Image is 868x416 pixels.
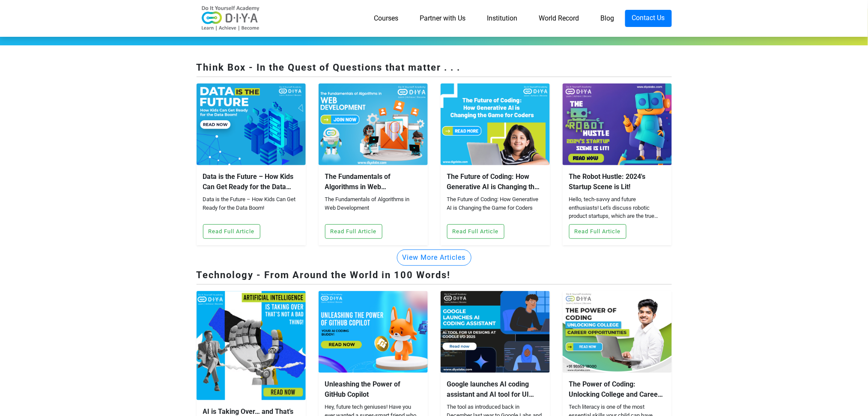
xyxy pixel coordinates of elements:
[569,227,626,235] a: Read Full Article
[447,224,504,239] button: Read Full Article
[203,224,260,239] button: Read Full Article
[325,195,421,221] div: The Fundamentals of Algorithms in Web Development
[203,172,299,192] div: Data is the Future – How Kids Can Get Ready for the Data Boom!
[197,83,306,165] img: blog-2024120862518.jpg
[563,291,672,373] img: blog-2025042735841.jpg
[441,291,550,373] img: blog-2025052544907.jpg
[203,195,299,221] div: Data is the Future – How Kids Can Get Ready for the Data Boom!
[447,227,504,235] a: Read Full Article
[325,227,382,235] a: Read Full Article
[397,250,471,266] button: View More Articles
[569,224,626,239] button: Read Full Article
[569,195,665,221] div: Hello, tech-savvy and future enthusiasts! Let's discuss robotic product startups, which are the t...
[325,224,382,239] button: Read Full Article
[447,379,543,400] div: Google launches AI coding assistant and AI tool for UI designs at Google I/O 2025
[569,379,665,400] div: The Power of Coding: Unlocking College and Career Opportunities
[197,268,672,285] div: Technology - From Around the World in 100 Words!
[325,172,421,192] div: The Fundamentals of Algorithms in Web Development
[325,379,421,400] div: Unleashing the Power of GitHub Copilot
[319,83,428,165] img: blog-2024042853928.jpg
[477,10,528,27] a: Institution
[197,60,672,77] div: Think Box - In the Quest of Questions that matter . . .
[625,10,672,27] a: Contact Us
[563,83,672,165] img: blog-2023121842428.jpg
[364,10,409,27] a: Courses
[447,172,543,192] div: The Future of Coding: How Generative AI is Changing the Game for Coders
[203,227,260,235] a: Read Full Article
[397,253,471,261] a: View More Articles
[441,83,550,165] img: blog-2024042095551.jpg
[319,291,428,373] img: blog-2025061741239.jpg
[528,10,590,27] a: World Record
[409,10,477,27] a: Partner with Us
[197,291,306,400] img: blog-2025071931957.jpg
[197,6,265,31] img: logo-v2.png
[447,195,543,221] div: The Future of Coding: How Generative AI is Changing the Game for Coders
[569,172,665,192] div: The Robot Hustle: 2024's Startup Scene is Lit!
[590,10,625,27] a: Blog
